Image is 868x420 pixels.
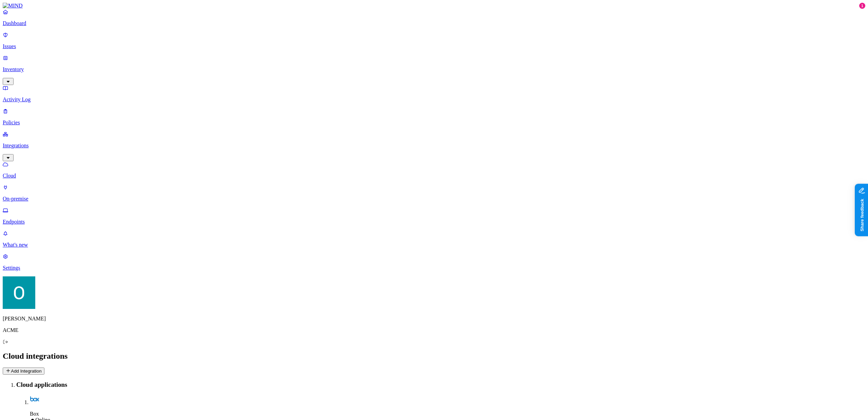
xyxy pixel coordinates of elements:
a: Integrations [3,131,865,160]
span: Box [30,411,39,417]
div: 1 [859,3,865,9]
a: What's new [3,230,865,248]
p: Endpoints [3,219,865,225]
p: On-premise [3,196,865,202]
a: Activity Log [3,85,865,103]
p: ACME [3,327,865,333]
img: Ofir Englard [3,276,35,309]
p: Cloud [3,173,865,179]
h3: Cloud applications [16,381,865,388]
a: Dashboard [3,9,865,26]
p: Dashboard [3,20,865,26]
a: Issues [3,32,865,49]
p: Issues [3,43,865,49]
button: Add Integration [3,367,44,375]
a: Inventory [3,55,865,84]
a: On-premise [3,184,865,202]
p: Integrations [3,143,865,149]
p: Activity Log [3,97,865,103]
a: Endpoints [3,207,865,225]
a: Cloud [3,161,865,179]
p: Inventory [3,66,865,72]
p: [PERSON_NAME] [3,316,865,322]
h2: Cloud integrations [3,352,865,361]
a: Policies [3,108,865,126]
a: Settings [3,253,865,271]
p: Settings [3,265,865,271]
p: Policies [3,120,865,126]
a: MIND [3,3,865,9]
img: MIND [3,3,23,9]
p: What's new [3,242,865,248]
img: box [30,395,39,404]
